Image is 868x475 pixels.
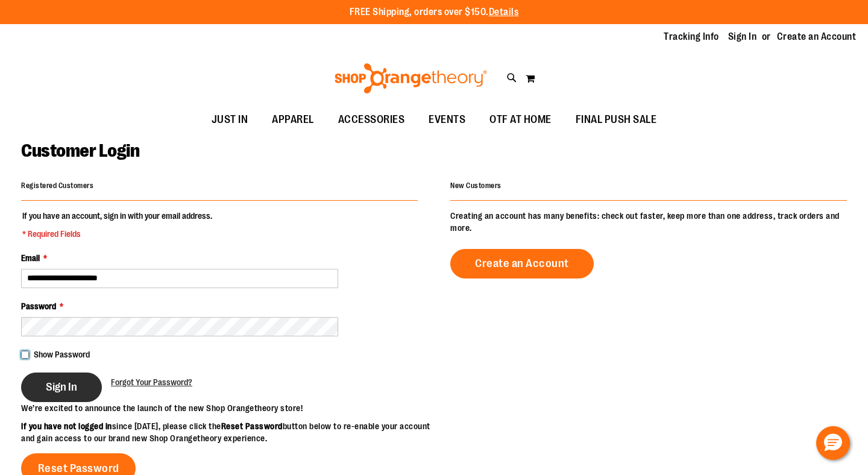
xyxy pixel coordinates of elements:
span: APPAREL [272,106,314,133]
a: Sign In [728,30,757,43]
strong: If you have not logged in [21,421,112,431]
img: Shop Orangetheory [333,63,489,93]
button: Sign In [21,373,102,402]
p: We’re excited to announce the launch of the new Shop Orangetheory store! [21,402,434,414]
span: FINAL PUSH SALE [576,106,657,133]
span: Sign In [46,380,77,394]
legend: If you have an account, sign in with your email address. [21,210,213,240]
p: FREE Shipping, orders over $150. [350,5,519,19]
a: ACCESSORIES [326,106,417,134]
span: Create an Account [475,257,569,270]
p: Creating an account has many benefits: check out faster, keep more than one address, track orders... [450,210,847,234]
button: Hello, have a question? Let’s chat. [816,426,850,460]
span: EVENTS [429,106,465,133]
span: OTF AT HOME [489,106,552,133]
a: FINAL PUSH SALE [564,106,669,134]
a: Create an Account [450,249,594,278]
span: * Required Fields [22,228,212,240]
strong: Reset Password [221,421,283,431]
a: Details [489,7,519,17]
a: EVENTS [417,106,477,134]
span: Reset Password [38,462,119,475]
p: since [DATE], please click the button below to re-enable your account and gain access to our bran... [21,420,434,444]
span: ACCESSORIES [338,106,405,133]
span: JUST IN [212,106,248,133]
span: Password [21,301,56,311]
a: Tracking Info [664,30,719,43]
strong: Registered Customers [21,181,93,190]
strong: New Customers [450,181,502,190]
a: OTF AT HOME [477,106,564,134]
a: Forgot Your Password? [111,376,192,388]
span: Show Password [34,350,90,359]
a: JUST IN [200,106,260,134]
span: Customer Login [21,140,139,161]
span: Forgot Your Password? [111,377,192,387]
span: Email [21,253,40,263]
a: Create an Account [777,30,857,43]
a: APPAREL [260,106,326,134]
